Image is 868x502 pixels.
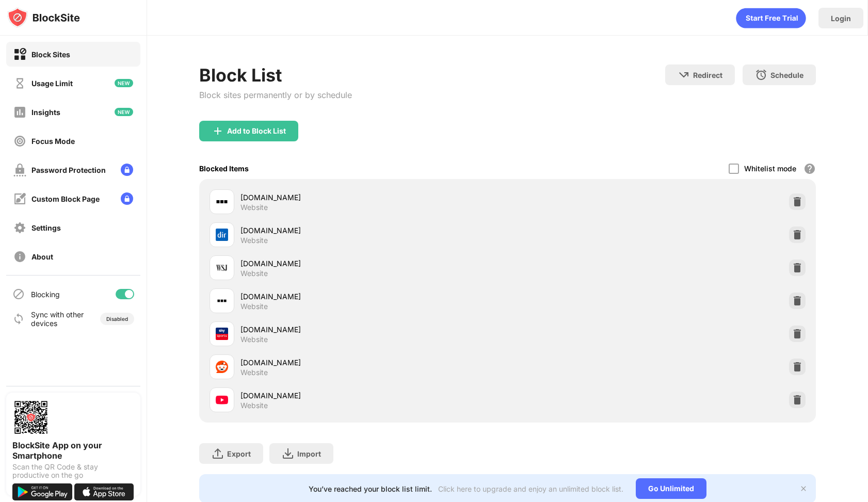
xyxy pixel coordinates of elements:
div: Scan the QR Code & stay productive on the go [12,463,134,479]
div: Usage Limit [31,79,73,88]
img: customize-block-page-off.svg [13,192,26,205]
div: Whitelist mode [744,164,796,173]
div: [DOMAIN_NAME] [240,324,508,335]
div: [DOMAIN_NAME] [240,390,508,401]
img: favicons [216,328,228,340]
div: Go Unlimited [636,478,706,499]
img: time-usage-off.svg [13,77,26,90]
div: [DOMAIN_NAME] [240,192,508,203]
div: Sync with other devices [31,310,84,328]
div: Export [227,449,251,458]
div: [DOMAIN_NAME] [240,357,508,368]
div: Website [240,335,268,344]
div: Login [831,14,851,23]
div: Click here to upgrade and enjoy an unlimited block list. [438,484,623,493]
img: get-it-on-google-play.svg [12,483,72,500]
img: options-page-qr-code.png [12,399,50,436]
div: Blocking [31,290,60,299]
div: Add to Block List [227,127,286,135]
img: lock-menu.svg [121,164,133,176]
div: Block List [199,64,352,86]
div: Schedule [770,71,803,79]
div: animation [736,8,806,28]
div: Website [240,269,268,278]
div: Focus Mode [31,137,75,145]
div: Website [240,203,268,212]
img: about-off.svg [13,250,26,263]
div: Custom Block Page [31,195,100,203]
div: BlockSite App on your Smartphone [12,440,134,461]
div: Block Sites [31,50,70,59]
img: lock-menu.svg [121,192,133,205]
img: favicons [216,262,228,274]
img: new-icon.svg [115,79,133,87]
div: [DOMAIN_NAME] [240,291,508,302]
div: Blocked Items [199,164,249,173]
img: password-protection-off.svg [13,164,26,176]
div: Disabled [106,316,128,322]
img: x-button.svg [799,484,808,493]
div: Import [297,449,321,458]
img: favicons [216,394,228,406]
div: Website [240,236,268,245]
div: Website [240,401,268,410]
img: logo-blocksite.svg [7,7,80,28]
div: Website [240,302,268,311]
img: download-on-the-app-store.svg [74,483,134,500]
div: Website [240,368,268,377]
div: Insights [31,108,60,117]
div: Redirect [693,71,722,79]
img: favicons [216,361,228,373]
img: favicons [216,229,228,241]
img: new-icon.svg [115,108,133,116]
img: insights-off.svg [13,106,26,119]
div: Password Protection [31,166,106,174]
img: settings-off.svg [13,221,26,234]
div: About [31,252,53,261]
img: favicons [216,295,228,307]
div: Block sites permanently or by schedule [199,90,352,100]
img: focus-off.svg [13,135,26,148]
img: sync-icon.svg [12,313,25,325]
div: [DOMAIN_NAME] [240,225,508,236]
div: [DOMAIN_NAME] [240,258,508,269]
img: favicons [216,196,228,208]
div: Settings [31,223,61,232]
img: blocking-icon.svg [12,288,25,300]
img: block-on.svg [13,48,26,61]
div: You’ve reached your block list limit. [309,484,432,493]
